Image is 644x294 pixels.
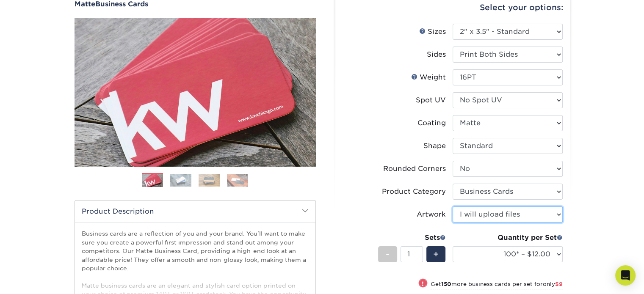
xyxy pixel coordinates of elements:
span: only [543,281,563,287]
small: Get more business cards per set for [431,281,563,289]
img: Business Cards 03 [199,174,220,187]
img: Business Cards 02 [170,174,191,187]
div: Rounded Corners [383,164,446,174]
div: Weight [411,72,446,82]
div: Open Intercom Messenger [615,265,636,286]
span: + [433,248,439,261]
img: Business Cards 04 [227,174,248,187]
div: Sides [427,49,446,60]
div: Spot UV [416,95,446,105]
div: Sets [378,233,446,243]
h2: Product Description [75,201,315,222]
div: Quantity per Set [453,233,563,243]
span: $9 [555,281,563,287]
img: Business Cards 01 [142,170,163,191]
strong: 150 [441,281,451,287]
div: Coating [417,118,446,128]
div: Sizes [419,27,446,37]
div: Shape [423,141,446,151]
span: ! [422,279,424,288]
iframe: Google Customer Reviews [2,268,72,291]
span: - [386,248,390,261]
div: Artwork [417,209,446,220]
div: Product Category [382,187,446,197]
